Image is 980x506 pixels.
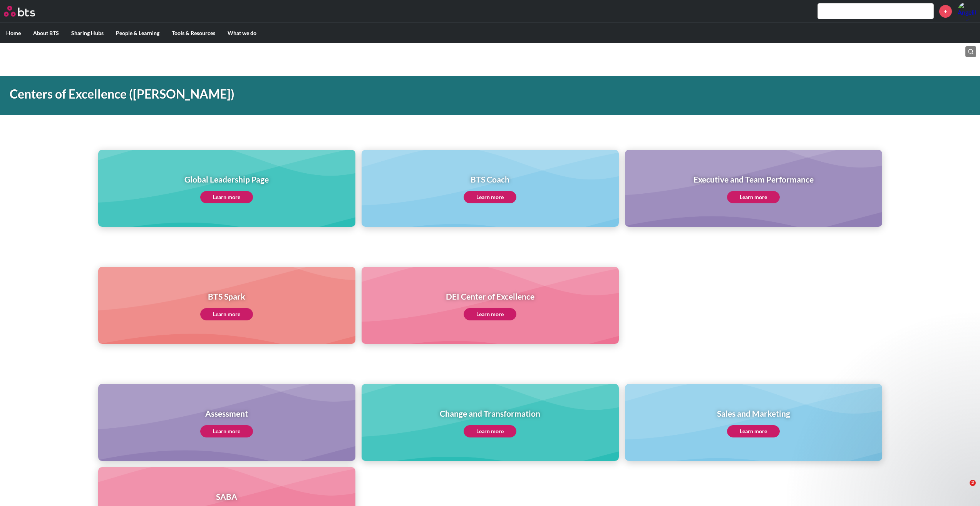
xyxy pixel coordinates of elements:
[464,425,516,437] a: Learn more
[221,23,263,43] label: What we do
[446,291,534,302] h1: DEI Center of Excellence
[464,308,516,320] a: Learn more
[200,191,253,203] a: Learn more
[200,308,253,320] a: Learn more
[464,191,516,203] a: Learn more
[65,23,110,43] label: Sharing Hubs
[4,6,49,17] a: Go home
[10,85,682,103] h1: Centers of Excellence ([PERSON_NAME])
[717,408,790,419] h1: Sales and Marketing
[166,23,221,43] label: Tools & Resources
[27,23,65,43] label: About BTS
[110,23,166,43] label: People & Learning
[939,5,952,18] a: +
[184,174,269,185] h1: Global Leadership Page
[727,425,780,437] a: Learn more
[958,2,976,20] a: Profile
[200,291,253,302] h1: BTS Spark
[694,174,814,185] h1: Executive and Team Performance
[958,2,976,20] img: Angeliki Andreou
[200,408,253,419] h1: Assessment
[727,191,780,203] a: Learn more
[440,408,540,419] h1: Change and Transformation
[200,425,253,437] a: Learn more
[464,174,516,185] h1: BTS Coach
[200,491,253,502] h1: SABA
[4,6,35,17] img: BTS Logo
[954,480,972,498] iframe: Intercom live chat
[970,480,976,486] span: 2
